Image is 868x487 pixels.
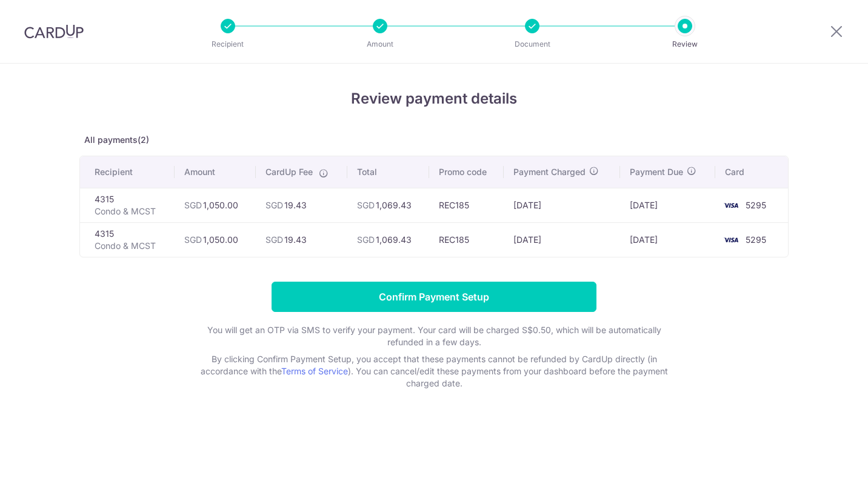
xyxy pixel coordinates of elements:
img: CardUp [24,24,84,39]
p: All payments(2) [79,134,789,146]
td: 1,069.43 [347,188,429,222]
td: 1,050.00 [175,188,256,222]
td: 4315 [80,188,175,222]
p: Review [640,38,730,50]
p: Document [487,38,577,50]
span: SGD [357,200,375,210]
p: Recipient [183,38,273,50]
td: 19.43 [256,188,347,222]
th: Amount [175,156,256,188]
td: [DATE] [504,188,620,222]
p: Amount [335,38,425,50]
p: You will get an OTP via SMS to verify your payment. Your card will be charged S$0.50, which will ... [192,324,676,348]
td: 4315 [80,222,175,257]
span: 5295 [746,234,766,245]
img: <span class="translation_missing" title="translation missing: en.account_steps.new_confirm_form.b... [719,198,743,213]
td: 19.43 [256,222,347,257]
span: SGD [265,200,283,210]
td: [DATE] [504,222,620,257]
p: Condo & MCST [95,240,165,252]
th: Promo code [429,156,504,188]
input: Confirm Payment Setup [272,282,596,312]
span: SGD [357,234,375,245]
p: Condo & MCST [95,205,165,217]
img: <span class="translation_missing" title="translation missing: en.account_steps.new_confirm_form.b... [719,233,743,247]
iframe: Opens a widget where you can find more information [789,451,856,481]
td: [DATE] [620,222,715,257]
th: Recipient [80,156,175,188]
span: SGD [184,200,202,210]
td: [DATE] [620,188,715,222]
th: Total [347,156,429,188]
span: Payment Due [630,166,683,178]
span: Payment Charged [513,166,586,178]
td: REC185 [429,188,504,222]
td: 1,050.00 [175,222,256,257]
span: SGD [265,234,283,245]
th: Card [715,156,788,188]
h4: Review payment details [79,88,789,110]
span: CardUp Fee [265,166,313,178]
td: REC185 [429,222,504,257]
span: 5295 [746,200,766,210]
td: 1,069.43 [347,222,429,257]
p: By clicking Confirm Payment Setup, you accept that these payments cannot be refunded by CardUp di... [192,353,676,389]
a: Terms of Service [281,366,348,376]
span: SGD [184,234,202,245]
